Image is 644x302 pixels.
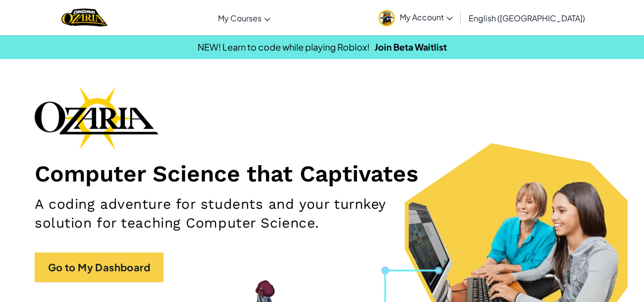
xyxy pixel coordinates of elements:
[469,13,585,23] span: English ([GEOGRAPHIC_DATA])
[400,12,453,22] span: My Account
[375,41,447,53] a: Join Beta Waitlist
[374,2,458,33] a: My Account
[213,4,275,31] a: My Courses
[61,7,107,28] img: Home
[35,86,159,150] img: Ozaria branding logo
[198,41,370,53] span: NEW! Learn to code while playing Roblox!
[35,160,609,187] h1: Computer Science that Captivates
[61,7,107,28] a: Ozaria by CodeCombat logo
[464,4,590,31] a: English ([GEOGRAPHIC_DATA])
[218,13,262,23] span: My Courses
[35,195,420,233] h2: A coding adventure for students and your turnkey solution for teaching Computer Science.
[378,10,395,26] img: avatar
[35,252,163,282] a: Go to My Dashboard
